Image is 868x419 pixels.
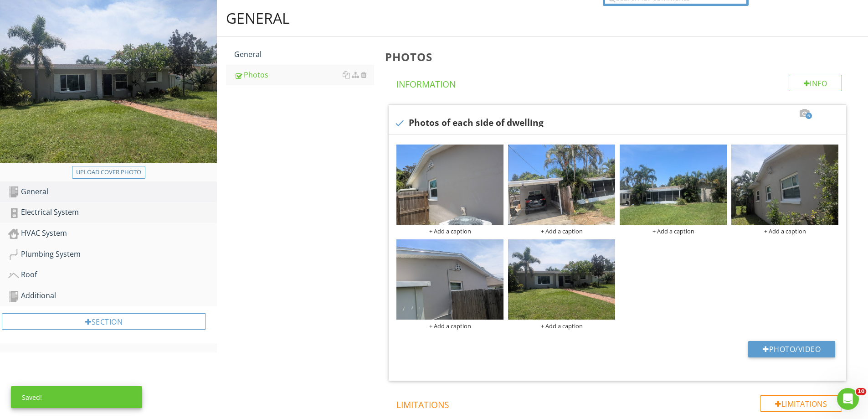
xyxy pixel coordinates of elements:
div: Section [2,313,206,330]
div: Photos [234,69,374,80]
div: Additional [8,290,217,302]
img: photo.jpg [731,145,838,225]
div: Saved! [11,386,142,408]
iframe: Intercom live chat [837,388,859,410]
div: + Add a caption [508,228,615,235]
h4: Limitations [396,395,842,411]
img: photo.jpg [508,239,615,320]
div: General [234,49,374,60]
div: Roof [8,269,217,281]
img: photo.jpg [396,145,503,225]
div: + Add a caption [620,228,727,235]
div: Limitations [760,395,842,412]
div: Upload cover photo [76,168,141,177]
button: Photo/Video [748,341,835,357]
span: 10 [856,388,866,395]
div: General [8,186,217,198]
div: Plumbing System [8,248,217,260]
img: photo.jpg [620,145,727,225]
button: Upload cover photo [72,166,145,179]
img: photo.jpg [396,239,503,320]
div: + Add a caption [396,228,503,235]
div: HVAC System [8,228,217,239]
h3: Photos [385,51,853,63]
div: Info [789,75,842,91]
div: General [226,9,290,27]
div: + Add a caption [731,228,838,235]
span: 6 [806,113,812,119]
div: + Add a caption [508,322,615,330]
div: + Add a caption [396,322,503,330]
img: photo.jpg [508,145,615,225]
div: Electrical System [8,207,217,218]
h4: Information [396,75,842,90]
